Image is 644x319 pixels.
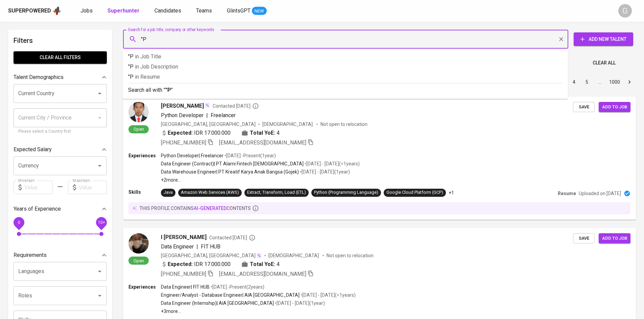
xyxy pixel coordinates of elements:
img: app logo [52,6,62,16]
p: Requirements [14,251,47,259]
button: Open [95,267,104,276]
div: Superpowered [8,7,51,15]
a: Superpoweredapp logo [8,6,62,16]
button: Clear All filters [14,51,107,64]
span: Save [576,103,591,111]
span: Contacted [DATE] [209,234,256,241]
span: [DEMOGRAPHIC_DATA] [268,252,320,259]
button: Open [95,291,104,300]
span: Jobs [80,7,93,14]
a: Jobs [80,7,94,15]
button: Go to next page [624,77,635,87]
span: Candidates [154,7,181,14]
p: Data Engineer (Contract) | PT Alami Fintech [DEMOGRAPHIC_DATA] [161,160,304,167]
span: AI-generated [194,206,226,211]
a: Teams [196,7,213,15]
div: Python (Programming Language) [314,189,378,196]
p: • [DATE] - [DATE] ( 1 year ) [274,300,325,307]
b: Superhunter [108,7,140,14]
b: Expected: [168,129,193,137]
img: 77274a72eb6b91df986c1ddc1489ec2d.jpg [128,102,149,122]
p: Engineer/Analyst - Database Engineer | AIA [GEOGRAPHIC_DATA] [161,292,300,298]
button: Save [573,102,595,112]
button: Go to page 4 [569,77,579,87]
span: NEW [252,8,267,15]
img: 0c985216ada75e6ab28ef8ac9b8928d1.jpg [128,233,149,254]
p: "P [128,73,563,81]
span: Contacted [DATE] [213,103,259,109]
h6: Filters [14,35,107,46]
span: 4 [277,260,280,268]
span: FIT HUB [201,243,220,250]
span: Python Developer [161,112,204,118]
input: Value [24,181,52,194]
p: Data Engineer (Internship) | AIA [GEOGRAPHIC_DATA] [161,300,274,307]
input: Value [79,181,107,194]
b: "P [165,87,171,93]
p: • [DATE] - [DATE] ( 1 year ) [299,168,350,175]
button: Open [95,161,104,170]
div: IDR 17.000.000 [161,129,231,137]
p: • [DATE] - [DATE] ( <1 years ) [304,160,360,167]
img: magic_wand.svg [256,253,262,258]
span: [EMAIL_ADDRESS][DOMAIN_NAME] [219,139,306,146]
a: Superhunter [108,7,141,15]
span: [PHONE_NUMBER] [161,139,206,146]
button: Add New Talent [574,32,633,46]
p: Search all with " " [128,86,563,94]
p: Experiences [128,284,161,290]
div: … [594,79,605,85]
b: Total YoE: [250,260,275,268]
p: Data Warehouse Engineer | PT Kreatif Karya Anak Bangsa (Gojek) [161,168,299,175]
b: Total YoE: [250,129,275,137]
span: | [196,243,198,251]
p: • [DATE] - Present ( 2 years ) [210,284,264,290]
span: Add to job [602,103,627,111]
p: Python Developer | Freelancer [161,152,223,159]
p: Years of Experience [14,205,61,213]
button: Go to page 1000 [607,77,622,87]
div: G [618,4,632,18]
div: [GEOGRAPHIC_DATA], [GEOGRAPHIC_DATA] [161,252,262,259]
p: Skills [128,189,161,195]
span: Data Engineer [161,243,194,250]
div: Years of Experience [14,202,107,216]
span: [DEMOGRAPHIC_DATA] [262,121,314,128]
button: Go to page 5 [581,77,592,87]
button: Add to job [599,102,630,112]
p: Not open to relocation [327,252,374,259]
span: Open [131,258,147,264]
div: Java [164,189,173,196]
p: +2 more ... [161,177,360,183]
span: Save [576,235,591,242]
div: Google Cloud Platform (GCP) [386,189,443,196]
div: [GEOGRAPHIC_DATA], [GEOGRAPHIC_DATA] [161,121,256,128]
p: Not open to relocation [320,121,367,128]
p: Expected Salary [14,145,52,154]
p: Experiences [128,152,161,159]
a: GlintsGPT NEW [227,7,267,15]
div: Talent Demographics [14,71,107,84]
div: Extract, Transform, Load (ETL) [247,189,306,196]
p: this profile contains contents [140,205,251,212]
span: Add to job [602,235,627,242]
span: Clear All filters [19,53,101,62]
span: Open [131,126,147,132]
a: Open[PERSON_NAME]Contacted [DATE]Python Developer|Freelancer[GEOGRAPHIC_DATA], [GEOGRAPHIC_DATA][... [123,97,636,220]
div: Amazon Web Services (AWS) [181,189,239,196]
nav: pagination navigation [516,77,636,87]
p: Talent Demographics [14,73,64,81]
span: in Job Title [135,53,161,60]
div: Expected Salary [14,143,107,156]
div: Requirements [14,248,107,262]
svg: By Batam recruiter [252,103,259,109]
span: in Job Description [135,63,178,70]
span: 10+ [98,220,105,225]
p: "P [128,53,563,61]
span: [PERSON_NAME] [161,102,204,110]
button: Clear [556,34,566,44]
p: • [DATE] - [DATE] ( <1 years ) [300,292,356,298]
p: "P [128,63,563,71]
span: Add New Talent [579,35,628,44]
p: Please select a Country first [18,128,102,135]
